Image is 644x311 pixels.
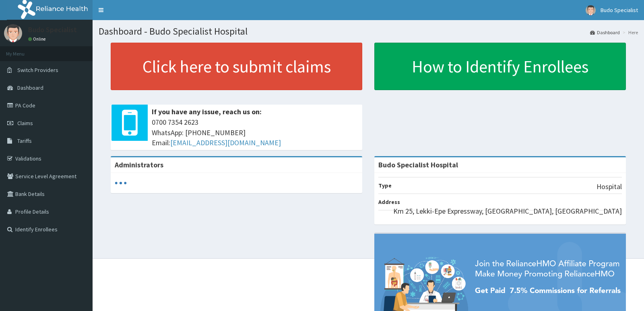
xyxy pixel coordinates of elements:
a: How to Identify Enrollees [374,43,626,90]
img: User Image [4,24,22,42]
span: Claims [17,119,33,127]
b: If you have any issue, reach us on: [152,107,262,116]
span: Dashboard [17,84,43,91]
p: Km 25, Lekki-Epe Expressway, [GEOGRAPHIC_DATA], [GEOGRAPHIC_DATA] [393,206,622,216]
li: Here [621,29,638,36]
svg: audio-loading [115,177,127,189]
a: [EMAIL_ADDRESS][DOMAIN_NAME] [170,138,281,147]
b: Address [378,198,400,206]
a: Online [28,36,47,42]
p: Hospital [597,181,622,192]
h1: Dashboard - Budo Specialist Hospital [99,26,638,37]
img: User Image [586,5,596,15]
a: Dashboard [590,29,620,36]
b: Administrators [115,160,163,169]
strong: Budo Specialist Hospital [378,160,458,169]
p: Budo Specialist [28,26,77,33]
span: Tariffs [17,137,32,144]
b: Type [378,182,392,189]
span: 0700 7354 2623 WhatsApp: [PHONE_NUMBER] Email: [152,117,358,148]
a: Click here to submit claims [111,43,362,90]
span: Budo Specialist [601,6,638,14]
span: Switch Providers [17,66,58,74]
